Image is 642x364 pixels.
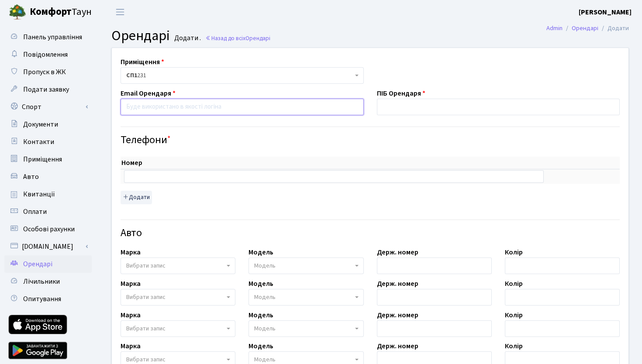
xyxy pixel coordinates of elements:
[23,224,75,234] span: Особові рахунки
[4,290,92,308] a: Опитування
[23,172,39,182] span: Авто
[4,63,92,81] a: Пропуск в ЖК
[505,278,523,289] label: Колір
[23,120,58,129] span: Документи
[4,255,92,273] a: Орендарі
[572,24,598,33] a: Орендарі
[245,34,270,42] span: Орендарі
[377,278,418,289] label: Держ. номер
[4,273,92,290] a: Лічильники
[546,24,563,33] a: Admin
[126,261,166,270] span: Вибрати запис
[23,85,69,94] span: Подати заявку
[126,71,137,80] b: СП1
[30,5,92,20] span: Таун
[4,220,92,238] a: Особові рахунки
[121,247,141,258] label: Марка
[23,259,52,269] span: Орендарі
[205,34,270,42] a: Назад до всіхОрендарі
[126,324,166,333] span: Вибрати запис
[121,99,364,115] input: Буде використано в якості логіна
[505,247,523,258] label: Колір
[23,32,82,42] span: Панель управління
[121,67,364,84] span: <b>СП1</b>&nbsp;&nbsp;&nbsp;231
[254,324,276,333] span: Модель
[4,46,92,63] a: Повідомлення
[377,310,418,320] label: Держ. номер
[23,277,60,286] span: Лічильники
[23,50,68,59] span: Повідомлення
[4,203,92,220] a: Оплати
[4,98,92,116] a: Спорт
[30,5,72,19] b: Комфорт
[4,238,92,255] a: [DOMAIN_NAME]
[121,341,141,351] label: Марка
[121,310,141,320] label: Марка
[121,227,620,240] h4: Авто
[254,261,276,270] span: Модель
[377,88,425,99] label: ПІБ Орендаря
[121,57,164,67] label: Приміщення
[121,134,620,147] h4: Телефони
[121,191,152,204] button: Додати
[23,294,61,304] span: Опитування
[9,3,26,21] img: logo.png
[249,247,273,258] label: Модель
[254,355,276,364] span: Модель
[173,34,201,42] small: Додати .
[377,247,418,258] label: Держ. номер
[111,26,170,46] span: Орендарі
[121,278,141,289] label: Марка
[4,133,92,151] a: Контакти
[4,168,92,185] a: Авто
[4,151,92,168] a: Приміщення
[4,116,92,133] a: Документи
[126,293,166,302] span: Вибрати запис
[249,278,273,289] label: Модель
[23,137,54,147] span: Контакти
[4,81,92,98] a: Подати заявку
[23,189,55,199] span: Квитанції
[126,355,166,364] span: Вибрати запис
[249,310,273,320] label: Модель
[579,7,632,17] a: [PERSON_NAME]
[109,5,131,19] button: Переключити навігацію
[249,341,273,351] label: Модель
[254,293,276,302] span: Модель
[23,67,66,77] span: Пропуск в ЖК
[505,310,523,320] label: Колір
[121,88,176,99] label: Email Орендаря
[23,207,47,216] span: Оплати
[121,157,547,169] th: Номер
[598,24,629,33] li: Додати
[533,19,642,38] nav: breadcrumb
[126,71,353,80] span: <b>СП1</b>&nbsp;&nbsp;&nbsp;231
[23,155,62,164] span: Приміщення
[4,28,92,46] a: Панель управління
[505,341,523,351] label: Колір
[377,341,418,351] label: Держ. номер
[4,185,92,203] a: Квитанції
